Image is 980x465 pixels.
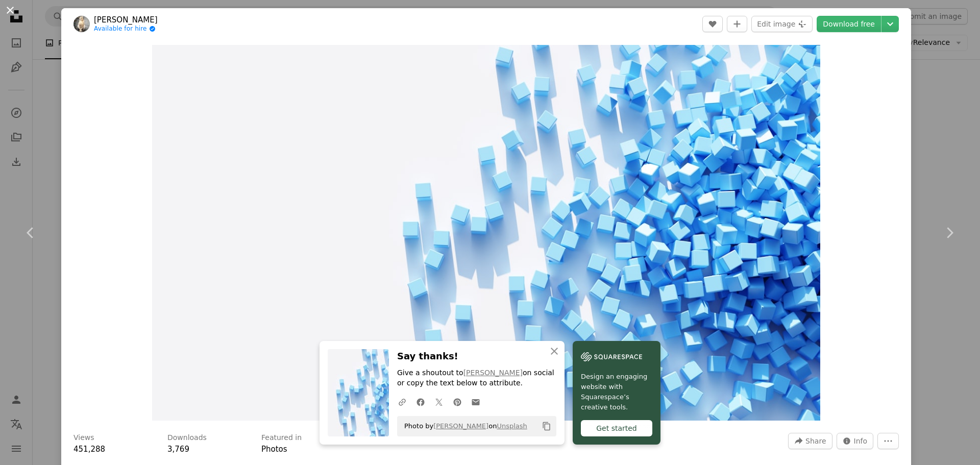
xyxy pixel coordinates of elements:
[877,433,899,449] button: More Actions
[73,16,90,32] img: Go to Eren Namlı's profile
[397,349,556,364] h3: Say thanks!
[433,422,488,430] a: [PERSON_NAME]
[751,16,813,32] button: Edit image
[581,372,652,412] span: Design an engaging website with Squarespace’s creative tools.
[919,184,980,282] a: Next
[152,45,820,421] img: shape, arrow
[94,15,158,25] a: [PERSON_NAME]
[430,391,448,412] a: Share on Twitter
[261,445,287,454] a: Photos
[573,341,660,445] a: Design an engaging website with Squarespace’s creative tools.Get started
[411,391,430,412] a: Share on Facebook
[73,433,94,443] h3: Views
[805,433,826,449] span: Share
[538,418,555,435] button: Copy to clipboard
[702,16,723,32] button: Like
[817,16,881,32] a: Download free
[727,16,747,32] button: Add to Collection
[467,391,485,412] a: Share over email
[854,433,868,449] span: Info
[167,445,189,454] span: 3,769
[448,391,467,412] a: Share on Pinterest
[94,25,158,33] a: Available for hire
[837,433,874,449] button: Stats about this image
[581,420,652,436] div: Get started
[397,368,556,388] p: Give a shoutout to on social or copy the text below to attribute.
[788,433,832,449] button: Share this image
[399,418,527,434] span: Photo by on
[167,433,207,443] h3: Downloads
[463,369,523,377] a: [PERSON_NAME]
[497,422,527,430] a: Unsplash
[73,445,105,454] span: 451,288
[152,45,820,421] button: Zoom in on this image
[881,16,899,32] button: Choose download size
[581,349,642,364] img: file-1606177908946-d1eed1cbe4f5image
[261,433,302,443] h3: Featured in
